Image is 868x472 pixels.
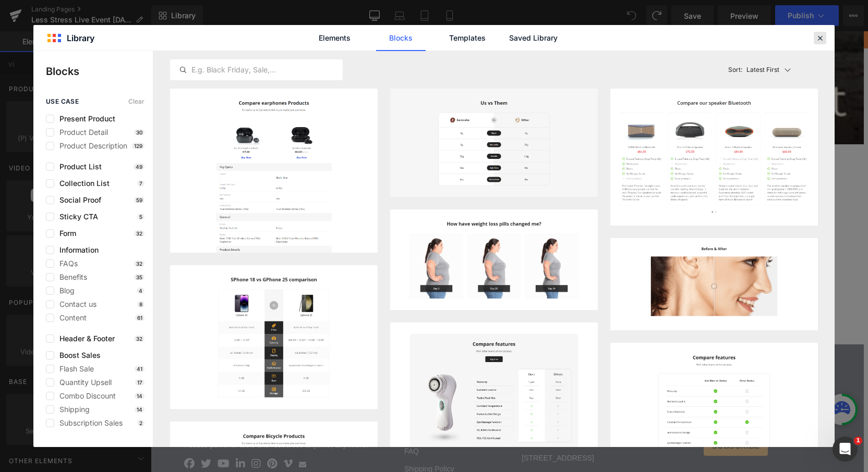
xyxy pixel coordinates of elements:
[135,366,144,372] p: 41
[54,365,94,373] span: Flash Sale
[137,214,144,220] p: 5
[54,378,112,387] span: Quantity Upsell
[54,351,101,359] span: Boost Sales
[54,213,98,221] span: Sticky CTA
[54,196,101,204] span: Social Proof
[54,229,76,238] span: Form
[390,322,598,461] img: image
[310,25,359,51] a: Elements
[54,300,97,308] span: Contact us
[728,66,742,73] span: Sort:
[54,115,115,123] span: Present Product
[46,64,153,79] p: Blocks
[137,180,144,187] p: 7
[54,419,123,427] span: Subscription Sales
[54,287,75,295] span: Blog
[54,179,110,188] span: Collection List
[134,274,144,280] p: 35
[833,437,858,462] iframe: Intercom live chat
[54,246,99,254] span: Information
[135,393,144,399] p: 14
[54,259,78,268] span: FAQs
[376,25,426,51] a: Blocks
[135,406,144,413] p: 14
[135,315,144,321] p: 61
[46,98,79,105] span: use case
[54,163,102,171] span: Product List
[134,164,144,170] p: 49
[137,301,144,307] p: 8
[442,25,492,51] a: Templates
[135,379,144,386] p: 17
[54,314,87,322] span: Content
[137,420,144,426] p: 2
[54,273,87,281] span: Benefits
[171,64,342,76] input: E.g. Black Friday, Sale,...
[132,143,144,149] p: 129
[54,392,116,400] span: Combo Discount
[134,260,144,267] p: 32
[610,238,818,330] img: image
[54,334,115,343] span: Header & Footer
[134,230,144,237] p: 32
[170,89,378,296] img: image
[54,128,108,136] span: Product Detail
[134,197,144,203] p: 59
[61,266,653,273] p: or Drag & Drop elements from left sidebar
[170,265,378,409] img: image
[361,237,455,257] a: Add Single Section
[128,98,144,105] span: Clear
[134,129,144,135] p: 30
[724,51,818,89] button: Latest FirstSort:Latest First
[390,89,598,197] img: image
[390,209,598,310] img: image
[509,25,558,51] a: Saved Library
[54,142,127,150] span: Product Description
[854,437,862,445] span: 1
[134,336,144,342] p: 32
[259,237,353,257] a: Explore Blocks
[54,405,90,414] span: Shipping
[137,288,144,294] p: 4
[746,65,779,74] p: Latest First
[610,89,818,226] img: image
